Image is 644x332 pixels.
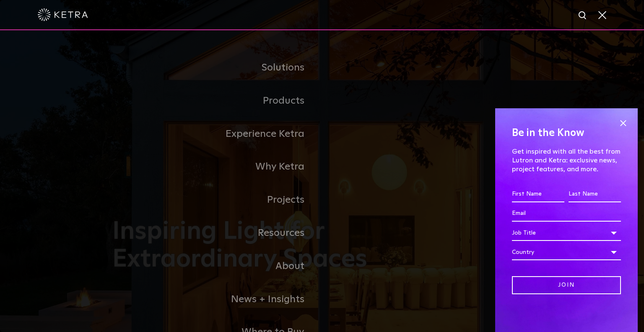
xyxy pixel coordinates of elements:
[578,10,588,21] img: search icon
[112,118,322,151] a: Experience Ketra
[512,186,564,202] input: First Name
[112,283,322,316] a: News + Insights
[112,217,322,250] a: Resources
[512,244,621,260] div: Country
[512,276,621,294] input: Join
[112,51,322,84] a: Solutions
[38,8,88,21] img: ketra-logo-2019-white
[112,84,322,118] a: Products
[569,186,621,202] input: Last Name
[112,250,322,283] a: About
[512,206,621,222] input: Email
[512,225,621,241] div: Job Title
[512,147,621,173] p: Get inspired with all the best from Lutron and Ketra: exclusive news, project features, and more.
[512,125,621,141] h4: Be in the Know
[112,150,322,183] a: Why Ketra
[112,183,322,217] a: Projects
